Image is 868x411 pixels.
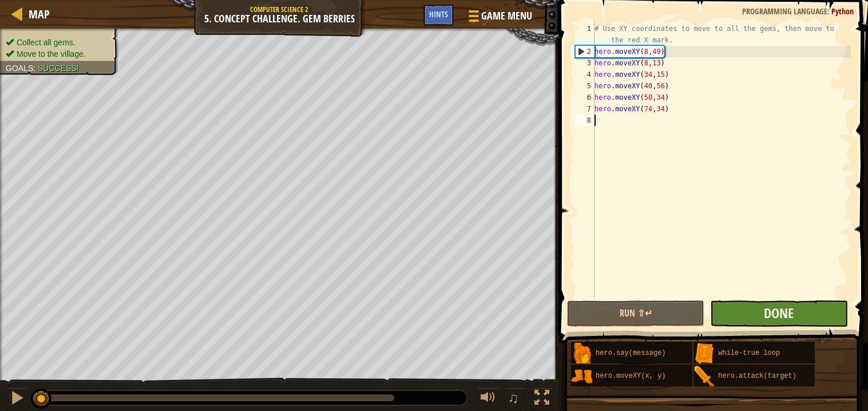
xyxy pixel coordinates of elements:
[477,387,500,411] button: Adjust volume
[718,372,796,380] span: hero.attack(target)
[596,372,665,380] span: hero.moveXY(x, y)
[571,343,593,365] img: portrait.png
[429,9,448,19] span: Hints
[575,103,594,115] div: 7
[6,37,110,48] li: Collect all gems.
[575,92,594,103] div: 6
[571,366,593,387] img: portrait.png
[596,349,665,357] span: hero.say(message)
[29,6,50,22] span: Map
[23,6,50,22] a: Map
[6,48,110,60] li: Move to the village.
[575,80,594,92] div: 5
[575,69,594,80] div: 4
[693,343,715,365] img: portrait.png
[481,9,532,24] span: Game Menu
[508,389,519,406] span: ♫
[33,64,38,73] span: :
[710,300,847,327] button: Done
[576,46,594,57] div: 2
[575,23,594,46] div: 1
[6,387,29,411] button: Ctrl + P: Pause
[505,387,525,411] button: ♫
[17,38,76,47] span: Collect all gems.
[575,115,594,126] div: 8
[17,49,86,58] span: Move to the village.
[693,366,715,387] img: portrait.png
[764,304,794,322] span: Done
[827,6,831,17] span: :
[6,64,33,73] span: Goals
[575,57,594,69] div: 3
[530,387,553,411] button: Toggle fullscreen
[718,349,780,357] span: while-true loop
[459,5,539,32] button: Game Menu
[567,300,704,327] button: Run ⇧↵
[742,6,827,17] span: Programming language
[831,6,854,17] span: Python
[38,64,79,73] span: Success!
